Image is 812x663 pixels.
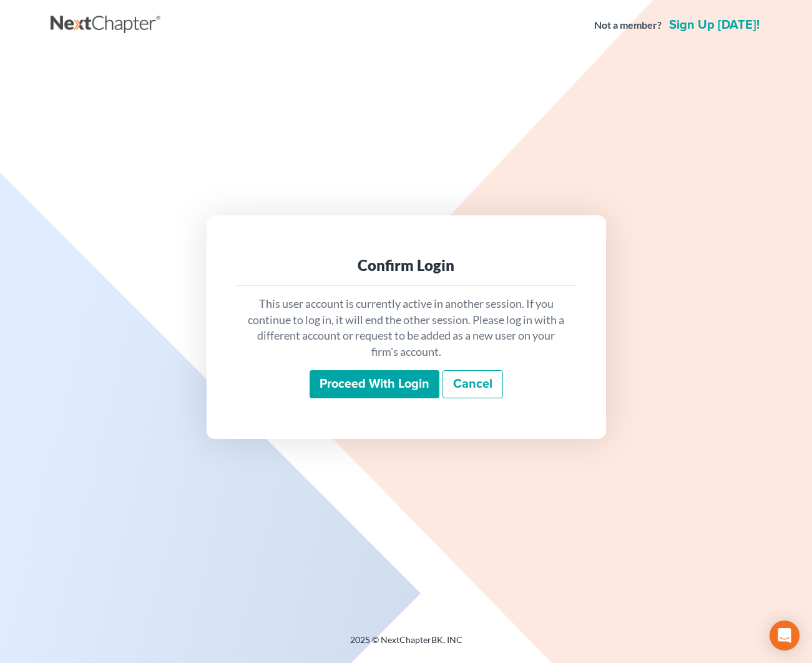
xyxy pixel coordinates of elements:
[770,621,800,651] div: Open Intercom Messenger
[667,19,762,31] a: Sign up [DATE]!
[443,370,503,399] a: Cancel
[247,296,566,360] p: This user account is currently active in another session. If you continue to log in, it will end ...
[594,18,662,32] strong: Not a member?
[310,370,439,399] input: Proceed with login
[247,255,566,275] div: Confirm Login
[51,634,762,656] div: 2025 © NextChapterBK, INC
